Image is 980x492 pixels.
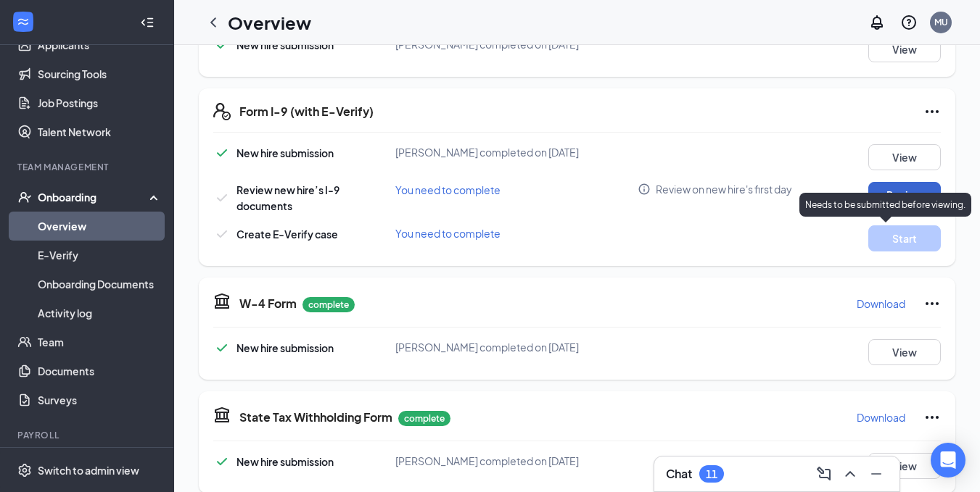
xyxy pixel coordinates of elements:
svg: UserCheck [17,190,32,204]
button: Start [868,225,941,251]
svg: FormI9EVerifyIcon [213,103,231,120]
div: Onboarding [38,190,149,204]
svg: Ellipses [923,103,941,120]
a: Documents [38,357,162,385]
svg: Checkmark [213,36,231,54]
button: View [868,453,941,479]
svg: Checkmark [213,453,231,470]
button: ComposeMessage [812,462,836,485]
span: Review on new hire's first day [656,182,792,196]
a: Team [38,328,162,357]
a: Surveys [38,385,162,414]
span: You need to complete [395,227,501,240]
svg: Minimize [868,465,885,483]
svg: ChevronLeft [205,14,222,31]
svg: ComposeMessage [815,465,833,483]
h5: State Tax Withholding Form [239,409,392,425]
h1: Overview [228,10,311,35]
span: [PERSON_NAME] completed on [DATE] [395,454,579,467]
h5: Form I-9 (with E-Verify) [239,104,374,120]
svg: Checkmark [213,225,231,243]
button: Download [856,406,906,429]
div: Payroll [17,429,159,441]
a: Activity log [38,299,162,328]
span: [PERSON_NAME] completed on [DATE] [395,341,579,354]
span: New hire submission [236,146,334,159]
a: Job Postings [38,88,162,117]
span: Review new hire’s I-9 documents [236,183,339,212]
span: Create E-Verify case [236,228,338,241]
a: Sourcing Tools [38,59,162,88]
svg: Info [638,183,651,196]
button: ChevronUp [839,462,862,485]
p: Needs to be submitted before viewing. [805,199,965,211]
svg: Checkmark [213,144,231,162]
svg: Ellipses [923,409,941,426]
svg: TaxGovernmentIcon [213,292,231,309]
svg: Notifications [868,14,886,31]
svg: WorkstreamLogo [16,14,30,29]
button: View [868,339,941,365]
span: New hire submission [236,38,334,51]
svg: Checkmark [213,189,231,207]
span: New hire submission [236,341,334,354]
span: [PERSON_NAME] completed on [DATE] [395,146,579,159]
svg: Checkmark [213,339,231,357]
div: Switch to admin view [38,463,139,478]
div: Team Management [17,161,159,173]
a: Talent Network [38,117,162,146]
svg: ChevronUp [841,465,859,483]
svg: TaxGovernmentIcon [213,406,231,423]
p: complete [302,297,355,312]
button: Download [856,292,906,315]
p: Download [857,296,905,311]
div: 11 [706,468,717,480]
span: You need to complete [395,183,501,196]
button: Minimize [865,462,888,485]
div: MU [934,16,948,28]
button: View [868,144,941,170]
div: Open Intercom Messenger [931,443,965,478]
svg: QuestionInfo [900,14,918,31]
p: Download [857,410,905,425]
svg: Ellipses [923,295,941,312]
svg: Settings [17,463,32,478]
p: complete [398,411,450,426]
a: Overview [38,212,162,241]
button: Review [868,182,941,208]
span: New hire submission [236,455,334,468]
button: View [868,36,941,62]
h3: Chat [666,466,692,482]
h5: W-4 Form [239,296,297,312]
a: Applicants [38,30,162,59]
a: E-Verify [38,241,162,270]
svg: Collapse [140,15,155,30]
a: Onboarding Documents [38,270,162,299]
